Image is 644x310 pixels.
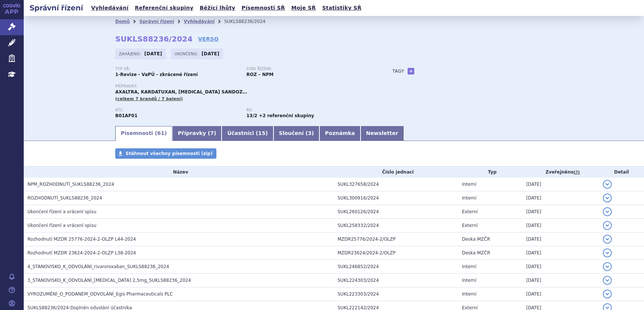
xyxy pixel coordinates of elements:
[115,148,216,159] a: Stáhnout všechny písemnosti (zip)
[258,130,265,136] span: 15
[462,195,477,201] span: Interní
[603,180,612,189] button: detail
[603,276,612,285] button: detail
[27,250,136,255] span: Rozhodnutí MZDR 23624-2024-2-OLZP L38-2024
[115,84,378,89] p: Přípravky:
[361,126,404,141] a: Newsletter
[334,287,458,301] td: SUKL223303/2024
[603,221,612,230] button: detail
[320,3,364,13] a: Statistiky SŘ
[115,89,247,95] span: AXALTRA, KARDATUXAN, [MEDICAL_DATA] SANDOZ…
[599,166,644,178] th: Detail
[246,108,370,112] p: RS:
[246,72,273,77] strong: ROZ – NPM
[27,291,173,297] span: VYROZUMĚNÍ_O_PODANÉM_ODVOLÁNÍ_Egis Pharmaceuticals PLC
[27,237,136,242] span: Rozhodnutí MZDR 25776-2024-2-OLZP L44-2024
[24,166,334,178] th: Název
[27,195,102,201] span: ROZHODNUTÍ_SUKLS88236_2024
[462,182,477,187] span: Interní
[603,262,612,271] button: detail
[115,34,193,43] strong: SUKLS88236/2024
[126,151,213,156] span: Stáhnout všechny písemnosti (zip)
[522,191,599,205] td: [DATE]
[334,178,458,191] td: SUKL327658/2024
[259,113,314,118] strong: +2 referenční skupiny
[522,260,599,274] td: [DATE]
[197,3,238,13] a: Běžící lhůty
[522,287,599,301] td: [DATE]
[115,108,239,112] p: ATC:
[172,126,222,141] a: Přípravky (7)
[603,235,612,244] button: detail
[27,209,96,214] span: Ukončení řízení a vrácení spisu
[462,291,477,297] span: Interní
[522,178,599,191] td: [DATE]
[24,3,89,13] h2: Správní řízení
[603,194,612,202] button: detail
[522,232,599,246] td: [DATE]
[462,264,477,269] span: Interní
[522,246,599,260] td: [DATE]
[27,264,169,269] span: 4_STANOVISKO_K_ODVOLÁNÍ_rivaroroxaban_SUKLS88236_2024
[462,250,490,255] span: Deska MZČR
[603,248,612,257] button: detail
[27,278,191,283] span: 3_STANOVISKO_K_ODVOLÁNÍ_rivaroxaban 2,5mg_SUKLS88236_2024
[175,51,200,57] span: Ukončeno:
[210,130,214,136] span: 7
[273,126,319,141] a: Sloučení (3)
[289,3,318,13] a: Moje SŘ
[522,166,599,178] th: Zveřejněno
[115,19,130,24] a: Domů
[115,72,198,77] strong: 1-Revize - VaPÚ - zkrácené řízení
[462,209,478,214] span: Externí
[115,126,172,141] a: Písemnosti (61)
[89,3,131,13] a: Vyhledávání
[246,67,370,71] p: Stav řízení:
[184,19,215,24] a: Vyhledávání
[462,237,490,242] span: Deska MZČR
[319,126,361,141] a: Poznámka
[239,3,287,13] a: Písemnosti SŘ
[27,182,114,187] span: NPM_ROZHODNUTÍ_SUKLS88236_2024
[462,223,478,228] span: Externí
[27,223,96,228] span: Ukončení řízení a vrácení spisu
[334,219,458,232] td: SUKL258332/2024
[458,166,523,178] th: Typ
[119,51,142,57] span: Zahájeno:
[115,96,183,101] span: (celkem 7 brandů / 7 balení)
[408,68,414,75] a: +
[334,232,458,246] td: MZDR25776/2024-2/OLZP
[522,219,599,232] td: [DATE]
[145,51,162,56] strong: [DATE]
[334,260,458,274] td: SUKL246852/2024
[246,113,257,118] strong: léčiva k terapii nebo k profylaxi tromboembolických onemocnění, přímé inhibitory faktoru Xa a tro...
[603,290,612,299] button: detail
[392,67,404,76] h3: Tagy
[133,3,196,13] a: Referenční skupiny
[115,113,137,118] strong: RIVAROXABAN
[522,274,599,287] td: [DATE]
[603,207,612,216] button: detail
[334,205,458,219] td: SUKL260126/2024
[334,274,458,287] td: SUKL224303/2024
[334,246,458,260] td: MZDR23624/2024-2/OLZP
[308,130,312,136] span: 3
[198,35,219,43] a: VERSO
[462,278,477,283] span: Interní
[224,16,275,27] li: SUKLS88236/2024
[202,51,219,56] strong: [DATE]
[334,191,458,205] td: SUKL300916/2024
[115,67,239,71] p: Typ SŘ:
[574,170,580,175] abbr: (?)
[157,130,164,136] span: 61
[334,166,458,178] th: Číslo jednací
[139,19,174,24] a: Správní řízení
[522,205,599,219] td: [DATE]
[222,126,273,141] a: Účastníci (15)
